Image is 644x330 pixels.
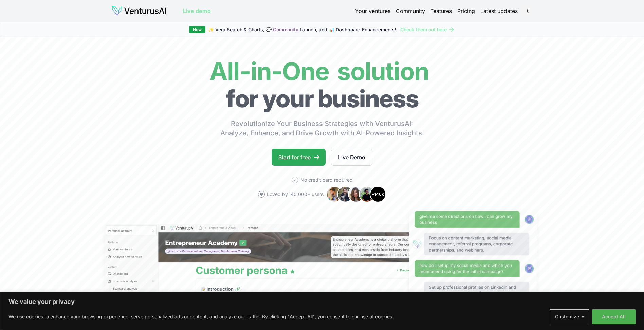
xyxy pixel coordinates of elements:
a: Check them out here [400,26,455,33]
a: Live demo [183,7,211,15]
a: Features [430,7,452,15]
span: t [522,5,533,16]
button: Accept All [592,309,636,324]
a: Your ventures [355,7,390,15]
span: ✨ Vera Search & Charts, 💬 Launch, and 📊 Dashboard Enhancements! [208,26,396,33]
a: Start for free [272,149,326,166]
a: Community [273,26,298,32]
a: Community [396,7,425,15]
a: Latest updates [480,7,518,15]
p: We use cookies to enhance your browsing experience, serve personalized ads or content, and analyz... [8,313,393,321]
a: Pricing [457,7,475,15]
button: t [523,6,533,16]
a: Live Demo [331,149,372,166]
img: Avatar 4 [359,186,375,202]
p: We value your privacy [8,298,636,306]
img: Avatar 3 [348,186,364,202]
img: logo [112,5,167,16]
img: Avatar 1 [326,186,343,202]
div: New [189,26,205,33]
button: Customize [550,309,589,324]
img: Avatar 2 [337,186,353,202]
